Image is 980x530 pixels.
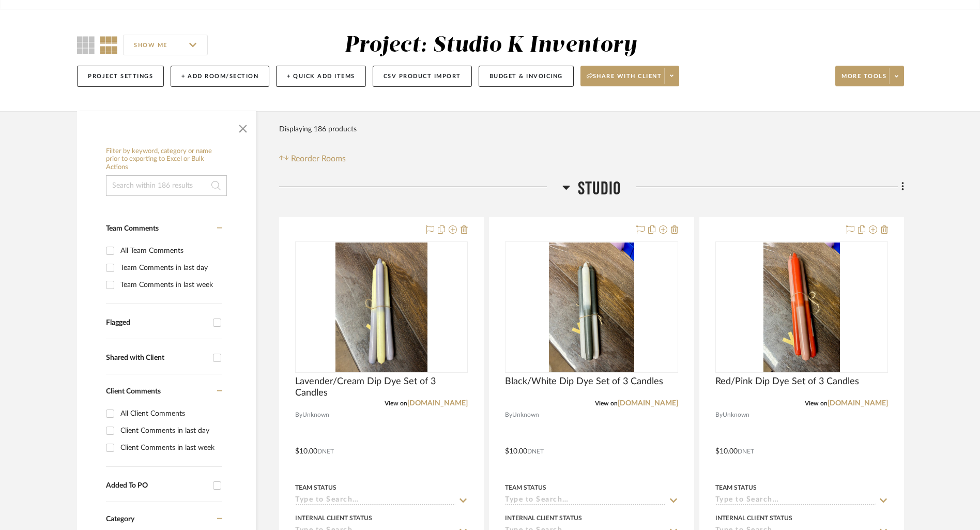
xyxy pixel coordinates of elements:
div: Shared with Client [106,354,208,362]
div: 0 [506,242,677,372]
div: Team Status [715,483,757,492]
div: Internal Client Status [505,513,582,523]
h6: Filter by keyword, category or name prior to exporting to Excel or Bulk Actions [106,147,227,172]
button: Reorder Rooms [279,153,346,165]
a: [DOMAIN_NAME] [407,400,468,407]
span: Unknown [302,410,329,420]
span: More tools [841,72,886,88]
div: All Team Comments [120,243,220,259]
div: Team Comments in last week [120,277,220,293]
span: By [295,410,302,420]
span: Black/White Dip Dye Set of 3 Candles [505,376,663,387]
span: By [505,410,512,420]
button: Budget & Invoicing [479,66,574,87]
div: Added To PO [106,481,208,490]
input: Type to Search… [505,496,665,506]
button: Close [233,116,253,137]
button: CSV Product Import [373,66,472,87]
span: Share with client [587,72,662,88]
div: Team Status [295,483,336,492]
span: Category [106,515,134,524]
span: Unknown [512,410,539,420]
div: Internal Client Status [295,513,372,523]
button: + Add Room/Section [171,66,269,87]
img: Black/White Dip Dye Set of 3 Candles [549,243,634,372]
span: Client Comments [106,388,161,395]
span: View on [805,400,828,406]
span: Team Comments [106,225,159,232]
div: Team Comments in last day [120,260,220,276]
button: + Quick Add Items [276,66,366,87]
button: More tools [835,66,904,86]
span: By [715,410,723,420]
div: All Client Comments [120,405,220,422]
button: Project Settings [77,66,164,87]
span: Studio [578,178,621,200]
input: Type to Search… [715,496,876,506]
span: View on [595,400,618,406]
div: Project: Studio K Inventory [344,35,637,56]
img: Red/Pink Dip Dye Set of 3 Candles [763,243,840,372]
span: Reorder Rooms [291,153,346,165]
input: Search within 186 results [106,175,227,196]
input: Type to Search… [295,496,455,506]
span: Unknown [723,410,749,420]
div: Client Comments in last week [120,440,220,456]
div: Flagged [106,319,208,327]
span: Red/Pink Dip Dye Set of 3 Candles [715,376,859,387]
img: Lavender/Cream Dip Dye Set of 3 Candles [335,243,428,372]
a: [DOMAIN_NAME] [828,400,888,407]
div: Internal Client Status [715,513,792,523]
button: Share with client [580,66,680,86]
div: Displaying 186 products [279,119,357,140]
div: Client Comments in last day [120,422,220,439]
a: [DOMAIN_NAME] [618,400,678,407]
span: Lavender/Cream Dip Dye Set of 3 Candles [295,376,468,399]
div: Team Status [505,483,546,492]
span: View on [385,400,407,406]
